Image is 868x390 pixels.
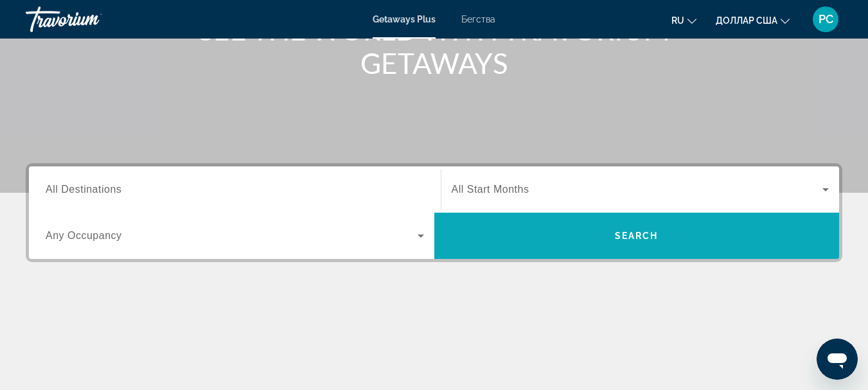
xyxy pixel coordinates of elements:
button: Поиск [434,213,840,259]
a: Травориум [26,3,154,36]
span: All Start Months [452,184,529,195]
span: Any Occupancy [46,230,122,241]
span: Search [615,231,659,241]
button: Изменить валюту [716,11,790,30]
div: Виджет поиска [29,166,839,259]
button: Изменить язык [671,11,696,30]
h1: SEE THE WORLD WITH TRAVORIUM GETAWAYS [193,13,675,80]
span: All Destinations [46,184,121,195]
iframe: Кнопка запуска окна обмена сообщениями [817,339,858,380]
a: Getaways Plus [373,14,436,24]
font: доллар США [716,15,777,26]
button: Меню пользователя [809,6,842,33]
input: Выберите пункт назначения [46,182,424,198]
a: Бегства [461,14,495,24]
font: РС [819,12,833,26]
font: ru [671,15,684,26]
